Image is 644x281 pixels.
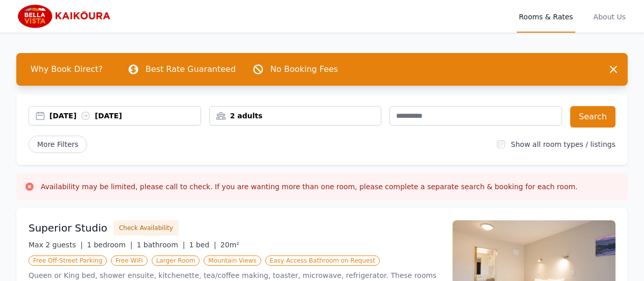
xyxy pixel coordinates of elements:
div: [DATE] [DATE] [49,111,201,121]
span: 1 bed | [189,241,216,249]
span: 20m² [220,241,239,249]
h3: Availability may be limited, please call to check. If you are wanting more than one room, please ... [41,182,578,192]
span: 1 bedroom | [87,241,133,249]
p: No Booking Fees [270,63,338,75]
label: Show all room types / listings [511,140,615,148]
span: Why Book Direct? [22,59,111,80]
span: Easy Access Bathroom on Request [265,256,380,266]
button: Check Availability [114,220,179,236]
img: Bella Vista Kaikoura [16,4,114,29]
span: Free Off-Street Parking [29,256,107,266]
button: Search [570,106,615,127]
p: Best Rate Guaranteed [146,63,236,75]
h3: Superior Studio [29,221,107,235]
span: Mountain Views [204,256,261,266]
span: Larger Room [152,256,200,266]
span: Free WiFi [111,256,148,266]
span: More Filters [29,136,87,153]
span: Max 2 guests | [29,241,83,249]
div: 2 adults [210,111,381,121]
span: 1 bathroom | [136,241,185,249]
